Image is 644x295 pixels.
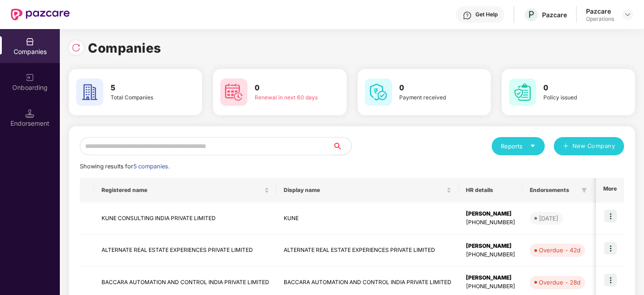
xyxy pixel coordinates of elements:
img: svg+xml;base64,PHN2ZyB4bWxucz0iaHR0cDovL3d3dy53My5vcmcvMjAwMC9zdmciIHdpZHRoPSI2MCIgaGVpZ2h0PSI2MC... [76,79,103,106]
img: icon [604,274,617,286]
div: Renewal in next 60 days [255,93,321,102]
th: HR details [459,178,523,202]
span: Endorsements [530,187,578,194]
img: New Pazcare Logo [11,9,70,20]
span: Registered name [102,187,262,194]
div: [DATE] [539,214,558,223]
img: svg+xml;base64,PHN2ZyB4bWxucz0iaHR0cDovL3d3dy53My5vcmcvMjAwMC9zdmciIHdpZHRoPSI2MCIgaGVpZ2h0PSI2MC... [220,79,247,106]
div: [PERSON_NAME] [466,210,515,218]
img: svg+xml;base64,PHN2ZyBpZD0iUmVsb2FkLTMyeDMyIiB4bWxucz0iaHR0cDovL3d3dy53My5vcmcvMjAwMC9zdmciIHdpZH... [72,43,81,52]
h3: 0 [399,82,465,94]
td: ALTERNATE REAL ESTATE EXPERIENCES PRIVATE LIMITED [94,235,276,267]
h1: Companies [88,38,161,58]
span: New Company [572,142,615,151]
img: svg+xml;base64,PHN2ZyBpZD0iRHJvcGRvd24tMzJ4MzIiIHhtbG5zPSJodHRwOi8vd3d3LnczLm9yZy8yMDAwL3N2ZyIgd2... [624,11,631,18]
td: KUNE [276,202,459,235]
h3: 5 [111,82,177,94]
img: svg+xml;base64,PHN2ZyB4bWxucz0iaHR0cDovL3d3dy53My5vcmcvMjAwMC9zdmciIHdpZHRoPSI2MCIgaGVpZ2h0PSI2MC... [365,79,392,106]
span: caret-down [530,143,536,149]
td: KUNE CONSULTING INDIA PRIVATE LIMITED [94,202,276,235]
div: [PERSON_NAME] [466,274,515,282]
div: Overdue - 28d [539,278,581,287]
div: Policy issued [543,93,610,102]
div: Overdue - 42d [539,246,581,255]
img: icon [604,242,617,255]
img: svg+xml;base64,PHN2ZyB4bWxucz0iaHR0cDovL3d3dy53My5vcmcvMjAwMC9zdmciIHdpZHRoPSI2MCIgaGVpZ2h0PSI2MC... [509,79,536,106]
div: Pazcare [542,10,567,19]
img: icon [604,210,617,222]
div: Reports [501,142,536,151]
img: svg+xml;base64,PHN2ZyB3aWR0aD0iMjAiIGhlaWdodD0iMjAiIHZpZXdCb3g9IjAgMCAyMCAyMCIgZmlsbD0ibm9uZSIgeG... [25,73,34,82]
span: P [528,9,534,20]
div: Get Help [475,11,498,18]
span: 5 companies. [133,163,169,170]
div: Operations [586,15,614,23]
span: Display name [284,187,445,194]
div: [PHONE_NUMBER] [466,251,515,259]
th: More [596,178,624,202]
div: [PHONE_NUMBER] [466,282,515,291]
span: search [333,143,351,150]
div: [PHONE_NUMBER] [466,218,515,227]
div: Total Companies [111,93,177,102]
span: filter [581,187,587,193]
span: plus [563,143,569,150]
button: search [333,137,352,155]
img: svg+xml;base64,PHN2ZyBpZD0iQ29tcGFuaWVzIiB4bWxucz0iaHR0cDovL3d3dy53My5vcmcvMjAwMC9zdmciIHdpZHRoPS... [25,37,34,46]
span: filter [580,185,589,196]
h3: 0 [255,82,321,94]
span: Showing results for [80,163,169,170]
div: Pazcare [586,7,614,15]
th: Display name [276,178,459,202]
div: [PERSON_NAME] [466,242,515,251]
button: plusNew Company [554,137,624,155]
div: Payment received [399,93,465,102]
h3: 0 [543,82,610,94]
img: svg+xml;base64,PHN2ZyB3aWR0aD0iMTQuNSIgaGVpZ2h0PSIxNC41IiB2aWV3Qm94PSIwIDAgMTYgMTYiIGZpbGw9Im5vbm... [25,109,34,118]
img: svg+xml;base64,PHN2ZyBpZD0iSGVscC0zMngzMiIgeG1sbnM9Imh0dHA6Ly93d3cudzMub3JnLzIwMDAvc3ZnIiB3aWR0aD... [463,11,472,20]
td: ALTERNATE REAL ESTATE EXPERIENCES PRIVATE LIMITED [276,235,459,267]
th: Registered name [94,178,276,202]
